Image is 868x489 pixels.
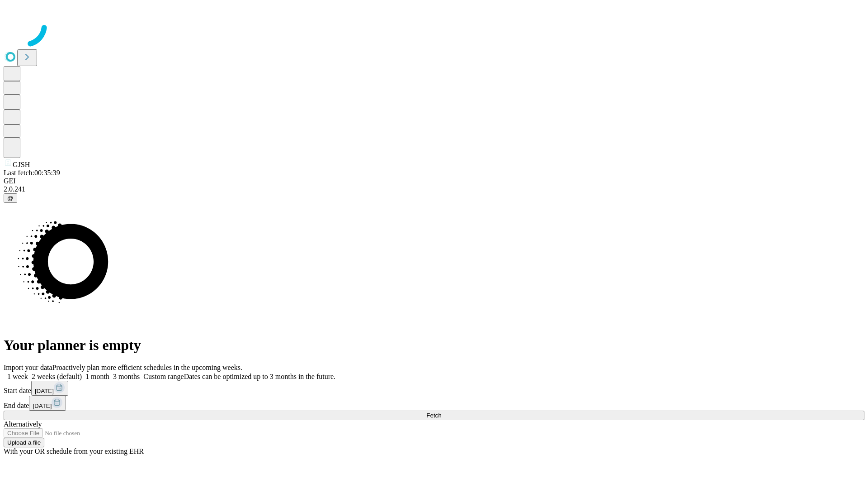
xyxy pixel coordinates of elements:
[7,373,28,380] span: 1 week
[4,193,17,203] button: @
[4,420,42,428] span: Alternatively
[4,396,864,411] div: End date
[13,161,30,168] span: GJSH
[85,373,109,380] span: 1 month
[4,177,864,185] div: GEI
[4,337,864,354] h1: Your planner is empty
[4,381,864,396] div: Start date
[143,373,184,380] span: Custom range
[35,388,54,394] span: [DATE]
[4,411,864,420] button: Fetch
[426,412,441,419] span: Fetch
[4,364,52,371] span: Import your data
[29,396,66,411] button: [DATE]
[31,381,68,396] button: [DATE]
[4,185,864,193] div: 2.0.241
[4,447,144,455] span: With your OR schedule from your existing EHR
[184,373,335,380] span: Dates can be optimized up to 3 months in the future.
[32,373,82,380] span: 2 weeks (default)
[7,195,14,201] span: @
[4,169,60,177] span: Last fetch: 00:35:39
[33,403,52,409] span: [DATE]
[52,364,242,371] span: Proactively plan more efficient schedules in the upcoming weeks.
[4,438,44,447] button: Upload a file
[113,373,140,380] span: 3 months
